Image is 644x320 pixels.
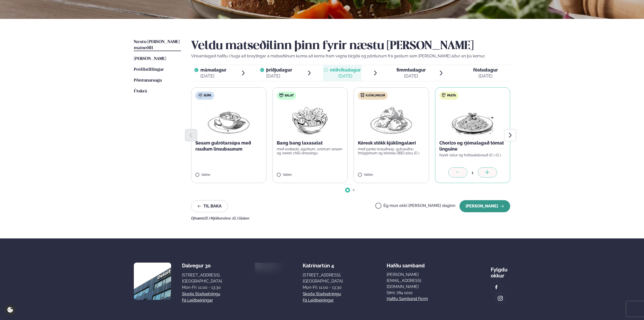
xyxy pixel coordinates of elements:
span: Útskrá [134,89,147,93]
div: Dalvegur 30 [182,263,222,269]
span: (D ) Mjólkurvörur , [204,216,232,220]
img: image alt [134,263,171,300]
span: Prófílstillingar [134,67,164,72]
a: Næstu [PERSON_NAME] matseðill [134,39,181,51]
div: Mon-Fri: 11:00 - 13:30 [303,285,343,291]
a: Skoða staðsetningu [303,291,341,297]
button: Til baka [191,200,228,212]
p: með panko brauðrasp, gufusoðnu hrísgrjónum og kóresku BBQ sósu (D ) [358,147,425,155]
h2: Veldu matseðilinn þinn fyrir næstu [PERSON_NAME] [191,39,510,53]
span: Kjúklingur [366,94,385,98]
p: Sesam gulrótarsúpa með rauðum linsubaunum [195,140,262,152]
img: Salad.png [288,104,332,136]
div: [DATE] [396,73,426,79]
a: Fá leiðbeiningar [182,297,213,303]
span: mánudagur [200,67,226,73]
img: Chicken-thighs.png [369,104,413,136]
p: Kóresk stökk kjúklingalæri [358,140,425,146]
span: Pöntunarsaga [134,78,162,83]
button: Previous slide [185,129,197,141]
p: Bang bang laxasalat [277,140,344,146]
span: fimmtudagur [396,67,426,73]
span: föstudagur [473,67,498,73]
span: Pasta [447,94,456,98]
span: Hafðu samband [387,259,425,269]
button: [PERSON_NAME] [459,200,510,212]
img: soup.svg [198,93,202,97]
div: [DATE] [266,73,292,79]
img: salad.svg [279,93,283,97]
a: image alt [495,293,506,304]
span: Go to slide 2 [353,189,355,191]
div: Ofnæmi: [191,216,510,220]
span: þriðjudagur [266,67,292,73]
img: image alt [253,262,278,269]
span: (G ) Glúten [232,216,249,220]
div: Mon-Fri: 11:00 - 13:30 [182,285,222,291]
img: Soup.png [206,104,251,136]
p: Chorizo og rjómalagað tómat linguine [439,140,506,152]
a: Skoða staðsetningu [182,291,220,297]
div: [DATE] [473,73,498,79]
a: [PERSON_NAME][EMAIL_ADDRESS][DOMAIN_NAME] [387,272,447,290]
span: miðvikudagur [330,67,361,73]
span: [PERSON_NAME] [134,57,166,61]
a: Hafðu samband form [387,296,428,302]
div: [STREET_ADDRESS], [GEOGRAPHIC_DATA] [182,272,222,284]
a: Fá leiðbeiningar [303,297,334,303]
div: [DATE] [200,73,226,79]
p: feykir ostur og hvítlauksbrauð (D ) (G ) [439,153,506,157]
a: image alt [491,282,502,293]
p: með avókadó, agúrkum, svörtum sesam og sweet chilli dressingu [277,147,344,155]
span: Súpa [204,94,211,98]
a: Pöntunarsaga [134,78,162,84]
p: Vinsamlegast hafðu í huga að breytingar á matseðlinum kunna að koma fram vegna birgða og pöntunum... [191,53,510,59]
img: image alt [498,296,503,301]
a: Útskrá [134,88,147,94]
div: [STREET_ADDRESS], [GEOGRAPHIC_DATA] [303,272,343,284]
div: [DATE] [330,73,361,79]
div: Fylgdu okkur [491,263,510,279]
a: Cookie settings [5,305,15,315]
p: Sími: 784 1010 [387,290,447,296]
span: Salat [285,94,294,98]
a: Prófílstillingar [134,67,164,73]
img: Spagetti.png [450,104,495,136]
span: Næstu [PERSON_NAME] matseðill [134,40,180,50]
span: Go to slide 1 [347,189,349,191]
button: Next slide [504,129,516,141]
div: Katrínartún 4 [303,263,343,269]
a: [PERSON_NAME] [134,56,166,62]
img: pasta.svg [442,93,446,97]
img: chicken.svg [360,93,364,97]
div: 1 [467,170,478,175]
img: image alt [494,285,499,290]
